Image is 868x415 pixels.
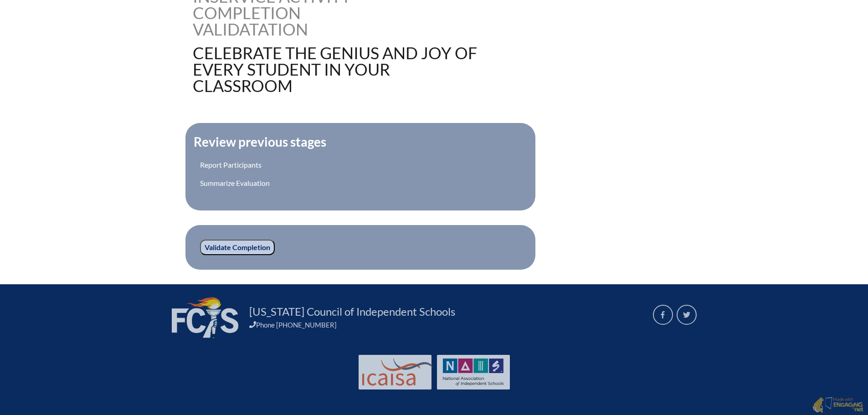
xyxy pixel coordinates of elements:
[443,359,504,386] img: NAIS Logo
[825,397,834,410] img: Engaging - Bring it online
[193,134,327,149] legend: Review previous stages
[172,297,238,338] img: FCIS_logo_white
[833,397,863,414] p: Made with
[200,160,262,169] a: Report Participants
[246,304,459,319] a: [US_STATE] Council of Independent Schools
[193,45,492,94] h1: Celebrate the Genius and Joy of Every Student in Your Classroom
[362,359,432,386] img: Int'l Council Advancing Independent School Accreditation logo
[200,179,270,187] a: Summarize Evaluation
[833,402,863,413] img: Engaging - Bring it online
[812,397,824,413] img: Engaging - Bring it online
[249,321,642,329] div: Phone [PHONE_NUMBER]
[200,240,275,255] input: Validate Completion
